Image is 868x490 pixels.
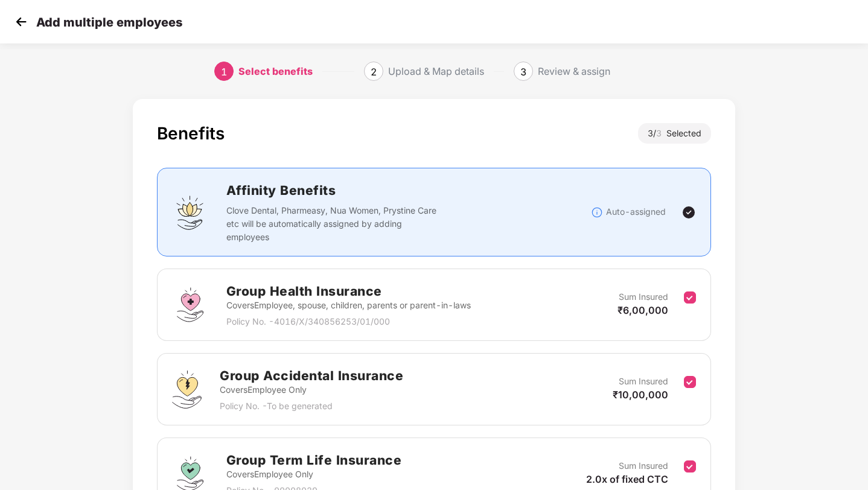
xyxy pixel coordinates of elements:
div: Benefits [157,123,225,144]
span: 1 [221,66,227,78]
h2: Group Term Life Insurance [226,450,402,470]
div: 3 / Selected [638,123,711,144]
img: svg+xml;base64,PHN2ZyBpZD0iR3JvdXBfSGVhbHRoX0luc3VyYW5jZSIgZGF0YS1uYW1lPSJHcm91cCBIZWFsdGggSW5zdX... [172,287,208,323]
p: Sum Insured [619,375,668,388]
h2: Affinity Benefits [226,180,592,200]
div: Upload & Map details [388,62,484,81]
p: Sum Insured [619,459,668,472]
p: Covers Employee, spouse, children, parents or parent-in-laws [226,299,471,312]
span: 3 [520,66,526,78]
p: Add multiple employees [36,15,182,30]
p: Policy No. - To be generated [220,399,403,413]
div: Select benefits [238,62,313,81]
p: Clove Dental, Pharmeasy, Nua Women, Prystine Care etc will be automatically assigned by adding em... [226,204,445,244]
img: svg+xml;base64,PHN2ZyB4bWxucz0iaHR0cDovL3d3dy53My5vcmcvMjAwMC9zdmciIHdpZHRoPSIzMCIgaGVpZ2h0PSIzMC... [12,13,30,31]
span: 2 [371,66,377,78]
h2: Group Accidental Insurance [220,366,403,386]
span: 3 [656,128,666,138]
p: Covers Employee Only [226,468,402,481]
img: svg+xml;base64,PHN2ZyB4bWxucz0iaHR0cDovL3d3dy53My5vcmcvMjAwMC9zdmciIHdpZHRoPSI0OS4zMjEiIGhlaWdodD... [172,371,202,409]
div: Review & assign [538,62,610,81]
span: ₹10,00,000 [613,389,668,401]
img: svg+xml;base64,PHN2ZyBpZD0iSW5mb18tXzMyeDMyIiBkYXRhLW5hbWU9IkluZm8gLSAzMngzMiIgeG1sbnM9Imh0dHA6Ly... [591,206,603,218]
h2: Group Health Insurance [226,281,471,301]
img: svg+xml;base64,PHN2ZyBpZD0iQWZmaW5pdHlfQmVuZWZpdHMiIGRhdGEtbmFtZT0iQWZmaW5pdHkgQmVuZWZpdHMiIHhtbG... [172,194,208,231]
p: Covers Employee Only [220,383,403,396]
img: svg+xml;base64,PHN2ZyBpZD0iVGljay0yNHgyNCIgeG1sbnM9Imh0dHA6Ly93d3cudzMub3JnLzIwMDAvc3ZnIiB3aWR0aD... [681,205,696,220]
p: Policy No. - 4016/X/340856253/01/000 [226,315,471,328]
p: Auto-assigned [606,205,666,218]
p: Sum Insured [619,290,668,304]
span: ₹6,00,000 [617,304,668,316]
span: 2.0x of fixed CTC [586,473,668,485]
